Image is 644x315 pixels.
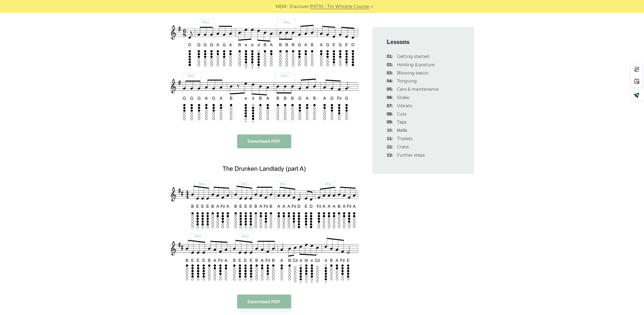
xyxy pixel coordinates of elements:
span: Lessons [387,38,460,46]
a: 01:Getting started [397,54,429,59]
span: 10: [387,127,393,134]
span: 11: [387,135,393,142]
span: 09: [387,119,393,126]
span: NEW: [276,3,288,10]
strong: Rolls [397,128,407,133]
a: 05:Care & maintenance [397,87,439,92]
span: 01: [387,53,393,60]
span: 06: [387,94,393,101]
a: PST10 - Tin Whistle Course [310,3,369,10]
span: 02: [387,61,393,69]
a: 08:Cuts [397,111,406,117]
span: 05: [387,86,393,93]
span: Discover [290,3,309,10]
a: 09:Taps [397,119,406,125]
a: Download PDF [237,295,291,308]
a: Download PDF [237,134,291,148]
a: 03:Blowing basics [397,70,428,76]
a: 04:Tonguing [397,78,417,84]
span: 03: [387,70,393,77]
a: 11:Triplets [397,136,412,141]
span: 04: [387,78,393,85]
a: 06:Slides [397,95,409,100]
a: 02:Holding & posture [397,62,435,67]
span: 13: [387,152,393,159]
a: 13:Further steps [397,152,425,158]
a: 07:Vibrato [397,103,412,108]
span: 08: [387,111,393,118]
img: Tin Whistle Rolls - The Drunken Landlady [170,160,358,283]
span: 07: [387,103,393,110]
a: 12:Crans [397,144,409,150]
span: 12: [387,144,393,151]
